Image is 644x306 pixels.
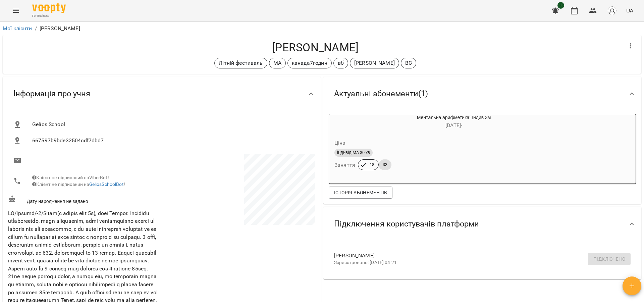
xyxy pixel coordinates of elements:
[269,58,286,68] div: МА
[361,114,546,130] div: Ментальна арифметика: Індив 3м
[338,59,344,67] p: вб
[323,207,641,241] div: Підключення користувачів платформи
[13,89,90,99] span: Інформація про учня
[273,59,281,67] p: МА
[607,6,617,15] img: avatar_s.png
[3,25,32,32] a: Мої клієнти
[329,114,546,178] button: Ментальна арифметика: Індив 3м[DATE]- Цінаіндивід МА 30 хвЗаняття1833
[354,59,395,67] p: [PERSON_NAME]
[350,58,399,68] div: [PERSON_NAME]
[405,59,412,67] p: ВС
[89,182,124,187] a: GeliosSchoolBot
[32,137,310,145] span: 667597b9bde32504cdf7dbd7
[626,7,633,14] span: UA
[445,122,462,129] span: [DATE] -
[323,76,641,111] div: Актуальні абонементи(1)
[32,14,66,18] span: For Business
[401,58,416,68] div: ВС
[334,89,428,99] span: Актуальні абонементи ( 1 )
[214,58,267,68] div: Літній фестиваль
[334,138,346,148] h6: Ціна
[366,162,378,168] span: 18
[40,24,80,33] p: [PERSON_NAME]
[334,150,373,156] span: індивід МА 30 хв
[334,160,355,170] h6: Заняття
[334,259,620,266] p: Зареєстровано: [DATE] 04:21
[8,41,623,54] h4: [PERSON_NAME]
[32,175,109,180] span: Клієнт не підписаний на ViberBot!
[379,162,391,168] span: 33
[334,189,387,197] span: Історія абонементів
[334,219,479,229] span: Підключення користувачів платформи
[32,120,310,129] span: Gelios School
[32,3,66,13] img: Voopty Logo
[624,4,636,17] button: UA
[329,114,361,130] div: Ментальна арифметика: Індив 3м
[219,59,263,67] p: Літній фестиваль
[7,194,162,206] div: Дату народження не задано
[3,24,641,33] nav: breadcrumb
[334,252,620,260] span: [PERSON_NAME]
[8,3,24,19] button: Menu
[333,58,348,68] div: вб
[35,24,37,33] li: /
[3,76,321,111] div: Інформація про учня
[557,2,564,9] span: 1
[292,59,327,67] p: канада7годин
[287,58,332,68] div: канада7годин
[32,182,125,187] span: Клієнт не підписаний на !
[329,187,392,199] button: Історія абонементів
